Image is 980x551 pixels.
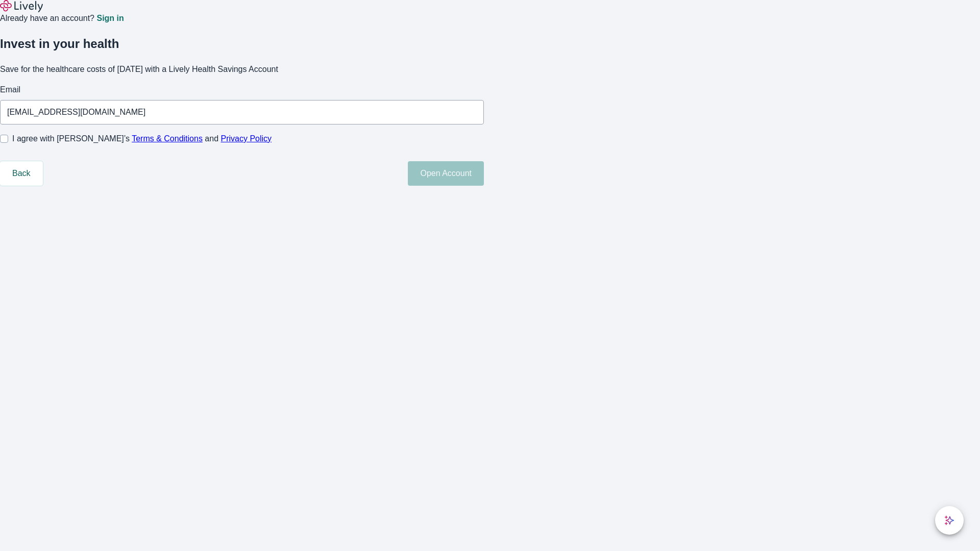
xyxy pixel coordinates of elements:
a: Sign in [96,14,124,22]
button: chat [935,506,964,535]
svg: Lively AI Assistant [944,515,954,525]
a: Privacy Policy [221,134,272,143]
a: Terms & Conditions [132,134,203,143]
span: I agree with [PERSON_NAME]’s and [12,133,272,145]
